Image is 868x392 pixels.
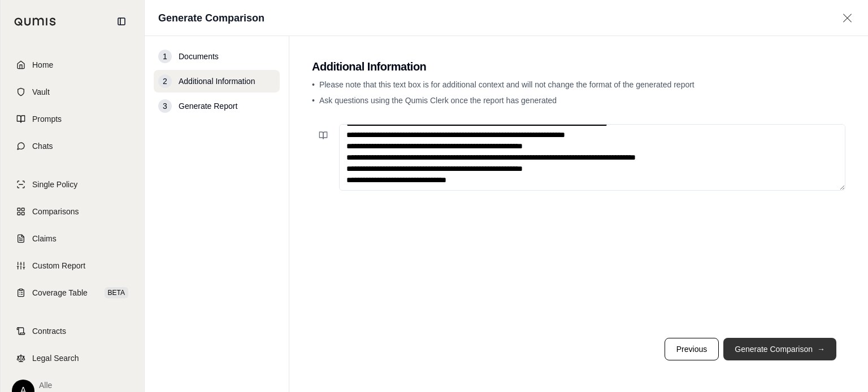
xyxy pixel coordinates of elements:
span: Coverage Table [32,287,88,298]
a: Vault [7,80,137,104]
a: Coverage TableBETA [7,280,137,305]
span: Claims [32,233,57,244]
span: Please note that this text box is for additional context and will not change the format of the ge... [319,80,695,89]
button: Generate Comparison→ [723,338,836,360]
div: 1 [158,50,172,63]
a: Claims [7,226,137,251]
span: Comparisons [32,206,79,217]
span: Additional Information [179,76,255,87]
a: Contracts [7,319,137,343]
span: Vault [32,86,50,98]
span: Documents [179,51,219,62]
span: Home [32,59,53,71]
span: Contracts [32,325,66,337]
span: Single Policy [32,179,77,190]
img: Qumis Logo [14,17,57,26]
a: Prompts [7,107,137,131]
a: Legal Search [7,346,137,371]
a: Comparisons [7,199,137,224]
div: 2 [158,74,172,88]
div: 3 [158,99,172,113]
span: Legal Search [32,353,79,364]
span: Ask questions using the Qumis Clerk once the report has generated [319,96,557,105]
a: Single Policy [7,172,137,197]
span: Prompts [32,113,62,125]
button: Previous [665,338,719,360]
span: → [817,343,825,355]
span: Alle [39,380,75,391]
a: Home [7,52,137,77]
span: Generate Report [179,100,237,112]
span: • [312,80,315,89]
span: • [312,96,315,105]
span: Chats [32,140,53,152]
span: BETA [105,287,128,298]
h2: Additional Information [312,59,845,74]
a: Custom Report [7,253,137,278]
span: Custom Report [32,260,85,271]
h1: Generate Comparison [158,10,264,26]
a: Chats [7,134,137,158]
button: Collapse sidebar [112,12,131,30]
